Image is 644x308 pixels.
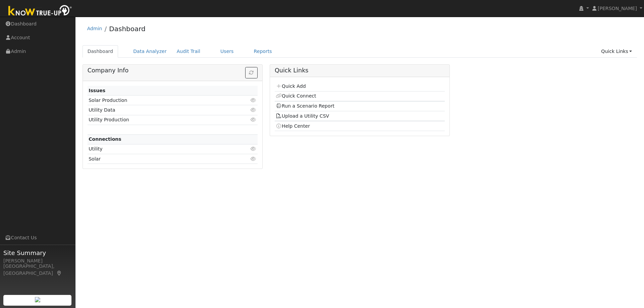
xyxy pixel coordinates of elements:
[3,257,72,264] div: [PERSON_NAME]
[276,93,316,99] a: Quick Connect
[276,123,310,129] a: Help Center
[3,263,72,277] div: [GEOGRAPHIC_DATA], [GEOGRAPHIC_DATA]
[215,45,239,58] a: Users
[128,45,172,58] a: Data Analyzer
[87,26,102,31] a: Admin
[88,154,230,164] td: Solar
[89,136,121,142] strong: Connections
[56,270,62,276] a: Map
[249,45,277,58] a: Reports
[251,117,257,122] i: Click to view
[276,113,329,119] a: Upload a Utility CSV
[276,103,334,109] a: Run a Scenario Report
[251,98,257,103] i: Click to view
[3,248,72,257] span: Site Summary
[109,25,146,33] a: Dashboard
[275,67,445,74] h5: Quick Links
[89,88,105,93] strong: Issues
[251,108,257,112] i: Click to view
[88,115,230,125] td: Utility Production
[83,45,118,58] a: Dashboard
[5,4,75,19] img: Know True-Up
[276,83,306,89] a: Quick Add
[596,45,637,58] a: Quick Links
[88,105,230,115] td: Utility Data
[35,297,40,302] img: retrieve
[88,67,258,74] h5: Company Info
[88,96,230,105] td: Solar Production
[251,146,257,151] i: Click to view
[598,6,637,11] span: [PERSON_NAME]
[251,157,257,161] i: Click to view
[172,45,205,58] a: Audit Trail
[88,144,230,154] td: Utility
